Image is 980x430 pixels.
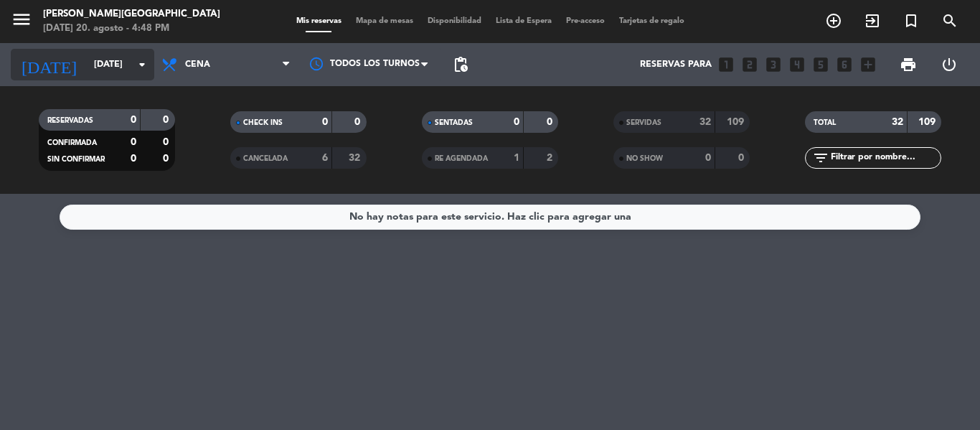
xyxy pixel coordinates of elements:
[705,153,711,163] strong: 0
[514,117,519,127] strong: 0
[163,154,171,164] strong: 0
[47,156,105,163] span: SIN CONFIRMAR
[941,12,958,29] i: search
[900,56,917,73] span: print
[163,115,171,125] strong: 0
[717,55,735,74] i: looks_one
[163,137,171,147] strong: 0
[349,17,420,25] span: Mapa de mesas
[11,9,32,35] button: menu
[131,115,136,125] strong: 0
[47,139,97,146] span: CONFIRMADA
[11,9,32,30] i: menu
[559,17,612,25] span: Pre-acceso
[740,55,759,74] i: looks_two
[892,117,903,127] strong: 32
[928,43,969,86] div: LOG OUT
[243,119,283,126] span: CHECK INS
[514,153,519,163] strong: 1
[131,154,136,164] strong: 0
[47,117,93,124] span: RESERVADAS
[133,56,151,73] i: arrow_drop_down
[349,209,631,225] div: No hay notas para este servicio. Haz clic para agregar una
[435,119,473,126] span: SENTADAS
[903,12,920,29] i: turned_in_not
[829,150,941,166] input: Filtrar por nombre...
[626,119,661,126] span: SERVIDAS
[322,153,328,163] strong: 6
[918,117,938,127] strong: 109
[289,17,349,25] span: Mis reservas
[626,155,663,162] span: NO SHOW
[941,56,958,73] i: power_settings_new
[547,117,555,127] strong: 0
[727,117,747,127] strong: 109
[811,55,830,74] i: looks_5
[131,137,136,147] strong: 0
[835,55,854,74] i: looks_6
[764,55,783,74] i: looks_3
[43,22,220,36] div: [DATE] 20. agosto - 4:48 PM
[864,12,881,29] i: exit_to_app
[349,153,363,163] strong: 32
[788,55,806,74] i: looks_4
[547,153,555,163] strong: 2
[738,153,747,163] strong: 0
[43,7,220,22] div: [PERSON_NAME][GEOGRAPHIC_DATA]
[420,17,489,25] span: Disponibilidad
[354,117,363,127] strong: 0
[435,155,488,162] span: RE AGENDADA
[859,55,877,74] i: add_box
[825,12,842,29] i: add_circle_outline
[612,17,692,25] span: Tarjetas de regalo
[185,60,210,70] span: Cena
[489,17,559,25] span: Lista de Espera
[699,117,711,127] strong: 32
[243,155,288,162] span: CANCELADA
[814,119,836,126] span: TOTAL
[640,60,712,70] span: Reservas para
[452,56,469,73] span: pending_actions
[322,117,328,127] strong: 0
[11,49,87,80] i: [DATE]
[812,149,829,167] i: filter_list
